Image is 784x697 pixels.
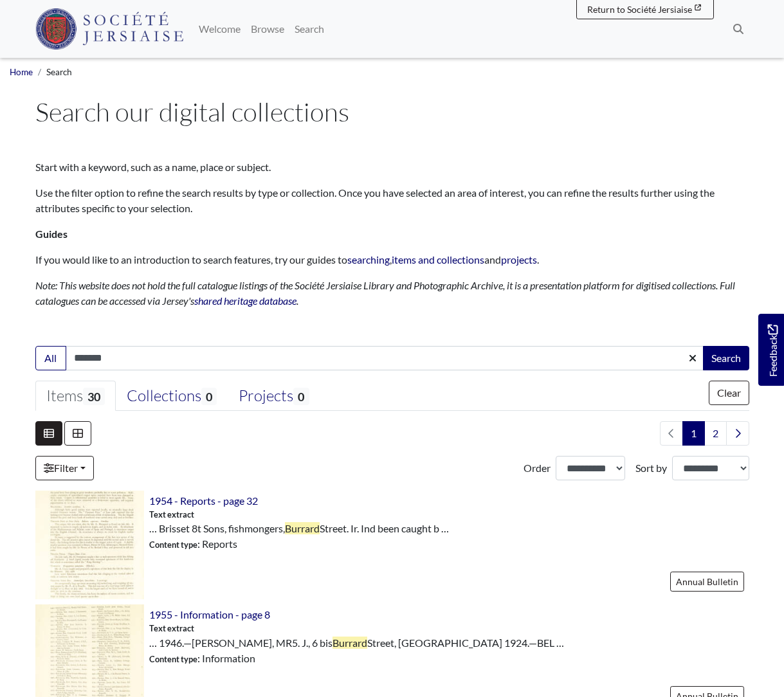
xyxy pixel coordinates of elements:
span: Burrard [285,522,320,534]
input: Enter one or more search terms... [66,346,704,370]
span: 0 [201,388,217,405]
div: Items [46,386,105,406]
span: : Reports [149,536,237,552]
a: 1954 - Reports - page 32 [149,494,258,507]
span: 30 [83,388,105,405]
a: Welcome [194,16,246,42]
label: Sort by [635,460,667,476]
button: Clear [709,381,749,405]
span: 0 [293,388,309,405]
span: … Brisset 8t Sons, ﬁshmongers, Street. Ir. Ind been caught b … [149,521,449,536]
span: Content type [149,654,197,664]
strong: Guides [35,228,68,240]
span: Content type [149,539,197,550]
a: shared heritage database [194,294,296,307]
a: Next page [726,421,749,446]
a: Goto page 2 [704,421,727,446]
button: Search [703,346,749,370]
span: Search [46,67,72,77]
a: Annual Bulletin [670,572,744,592]
label: Order [524,460,551,476]
span: Burrard [333,637,367,649]
span: Goto page 1 [682,421,705,446]
div: Collections [127,386,217,406]
span: … 1946.—[PERSON_NAME], MR5. J., 6 bis Street, [GEOGRAPHIC_DATA] 1924.—BEL … [149,635,564,651]
li: Previous page [660,421,683,446]
img: Société Jersiaise [35,8,184,50]
h1: Search our digital collections [35,96,749,127]
span: Return to Société Jersiaise [587,4,692,15]
p: Start with a keyword, such as a name, place or subject. [35,159,749,175]
nav: pagination [655,421,749,446]
a: items and collections [392,253,484,266]
em: Note: This website does not hold the full catalogue listings of the Société Jersiaise Library and... [35,279,735,307]
a: Home [10,67,33,77]
span: Feedback [765,324,780,376]
img: 1954 - Reports - page 32 [35,491,144,599]
span: Text extract [149,622,194,635]
a: Would you like to provide feedback? [758,314,784,386]
a: 1955 - Information - page 8 [149,608,270,620]
p: If you would like to an introduction to search features, try our guides to , and . [35,252,749,267]
button: All [35,346,66,370]
div: Projects [239,386,309,406]
span: : Information [149,651,255,666]
a: Browse [246,16,289,42]
p: Use the filter option to refine the search results by type or collection. Once you have selected ... [35,185,749,216]
span: Text extract [149,509,194,521]
a: searching [347,253,390,266]
a: Search [289,16,329,42]
a: projects [501,253,537,266]
a: Filter [35,456,94,480]
a: Société Jersiaise logo [35,5,184,53]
